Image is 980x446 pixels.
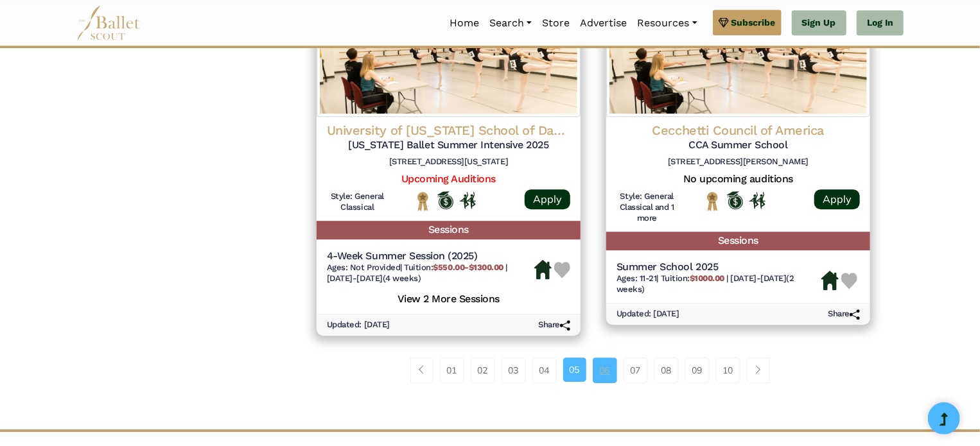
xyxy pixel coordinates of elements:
h5: Sessions [317,221,581,239]
a: Apply [814,189,860,209]
img: National [704,191,721,211]
h6: Updated: [DATE] [617,309,679,320]
a: Upcoming Auditions [401,173,496,185]
img: Heart [841,273,857,289]
span: Tuition: [661,273,727,283]
a: Store [537,10,575,37]
h5: Summer School 2025 [617,261,821,274]
h6: [STREET_ADDRESS][US_STATE] [327,157,570,167]
img: gem.svg [719,15,729,30]
img: Housing Available [821,271,839,290]
a: 01 [440,357,464,383]
h4: University of [US_STATE] School of Dance [327,122,570,139]
span: Ages: 11-21 [617,273,657,283]
a: 08 [654,357,679,383]
a: 06 [593,357,617,383]
img: Offers Scholarship [727,191,743,209]
img: Offers Scholarship [437,191,453,209]
h6: | | [327,262,534,284]
a: 03 [502,357,526,383]
h5: 4-Week Summer Session (2025) [327,250,534,263]
h5: No upcoming auditions [617,173,860,186]
b: $1000.00 [690,273,724,283]
img: In Person [460,192,476,209]
h6: Style: General Classical and 1 more [617,191,678,224]
h5: View 2 More Sessions [327,289,570,306]
h6: Updated: [DATE] [327,320,390,330]
a: Home [444,10,484,37]
h5: CCA Summer School [617,139,860,152]
h6: Style: General Classical [327,191,388,213]
span: [DATE]-[DATE] (4 weeks) [327,273,421,283]
h5: [US_STATE] Ballet Summer Intensive 2025 [327,139,570,152]
a: Sign Up [792,10,846,36]
span: Subscribe [731,15,776,30]
img: National [415,191,431,211]
a: Subscribe [713,10,782,35]
h5: Sessions [606,232,870,250]
a: 04 [532,357,557,383]
a: Advertise [575,10,632,37]
a: Apply [525,189,570,209]
a: 02 [471,357,495,383]
span: [DATE]-[DATE] (2 weeks) [617,273,794,294]
a: 10 [716,357,740,383]
a: 09 [685,357,710,383]
a: Log In [857,10,904,36]
a: 07 [624,357,648,383]
a: Resources [632,10,702,37]
nav: Page navigation example [410,357,777,383]
h6: Share [538,320,570,330]
a: 05 [563,357,586,382]
span: Ages: Not Provided [327,262,400,272]
img: In Person [749,192,766,209]
h4: Cecchetti Council of America [617,122,860,139]
img: Heart [554,262,570,278]
h6: Share [828,309,860,320]
h6: [STREET_ADDRESS][PERSON_NAME] [617,157,860,167]
span: Tuition: [404,262,505,272]
a: Search [484,10,537,37]
h6: | | [617,273,821,295]
b: $550.00-$1300.00 [433,262,503,272]
img: Housing Available [534,260,552,279]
